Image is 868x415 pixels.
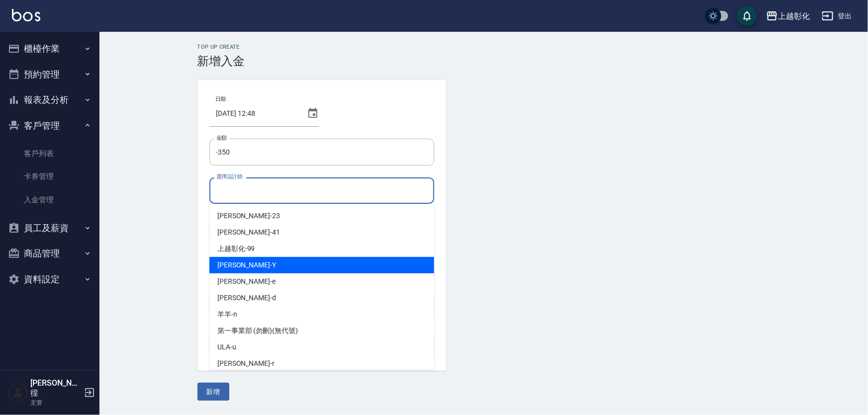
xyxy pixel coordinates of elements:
a: 卡券管理 [4,165,96,188]
h2: Top Up Create [197,44,771,50]
button: 報表及分析 [4,87,96,113]
span: ULA -u [217,342,236,352]
span: [PERSON_NAME] -41 [217,227,280,238]
label: 選擇設計師 [216,173,242,180]
a: 入金管理 [4,188,96,211]
button: save [737,6,757,26]
span: [PERSON_NAME] -23 [217,211,280,221]
p: 主管 [30,398,81,407]
button: 員工及薪資 [4,215,96,241]
button: 商品管理 [4,241,96,266]
span: 羊羊 -n [217,309,237,320]
button: 櫃檯作業 [4,36,96,62]
button: 上越彰化 [762,6,814,26]
button: 登出 [818,7,856,25]
button: 新增 [197,383,229,401]
img: Logo [12,9,40,21]
span: 上越彰化 -99 [217,244,255,254]
a: 客戶列表 [4,142,96,165]
div: 上越彰化 [778,10,810,22]
button: 資料設定 [4,266,96,292]
button: 預約管理 [4,62,96,87]
span: [PERSON_NAME] -d [217,293,276,303]
h3: 新增入金 [197,54,771,68]
span: [PERSON_NAME] -Y [217,260,276,270]
button: 客戶管理 [4,113,96,139]
h5: [PERSON_NAME]徨 [30,378,81,398]
img: Person [8,383,28,403]
span: [PERSON_NAME] -r [217,358,275,369]
label: 日期 [215,95,226,103]
span: [PERSON_NAME] -e [217,276,276,287]
span: 第一事業部 (勿刪) (無代號) [217,326,298,336]
label: 金額 [216,134,227,142]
